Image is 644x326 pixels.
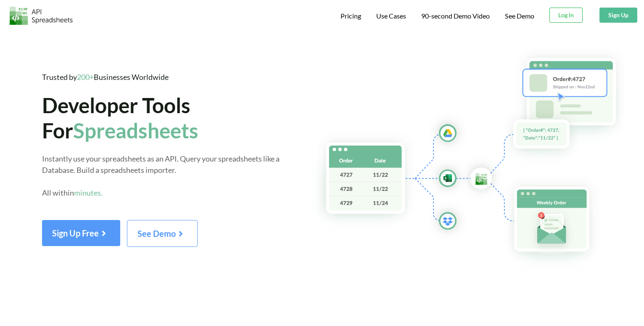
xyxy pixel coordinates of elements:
[77,72,94,82] span: 200+
[309,46,644,272] img: Hero Spreadsheet Flow
[42,154,280,197] span: Instantly use your spreadsheets as an API. Query your spreadsheets like a Database. Build a sprea...
[73,118,198,143] span: Spreadsheets
[42,93,198,143] span: Developer Tools For
[549,8,583,23] button: Log In
[137,228,187,239] span: See Demo
[127,220,198,247] button: See Demo
[421,13,490,19] span: 90-second Demo Video
[599,8,637,23] button: Sign Up
[505,12,534,21] a: See Demo
[42,72,169,82] span: Trusted by Businesses Worldwide
[10,7,73,25] img: Logo.png
[42,220,120,246] button: Sign Up Free
[376,12,406,20] span: Use Cases
[127,231,198,239] a: See Demo
[340,12,361,20] span: Pricing
[52,228,110,238] span: Sign Up Free
[74,188,103,197] span: minutes.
